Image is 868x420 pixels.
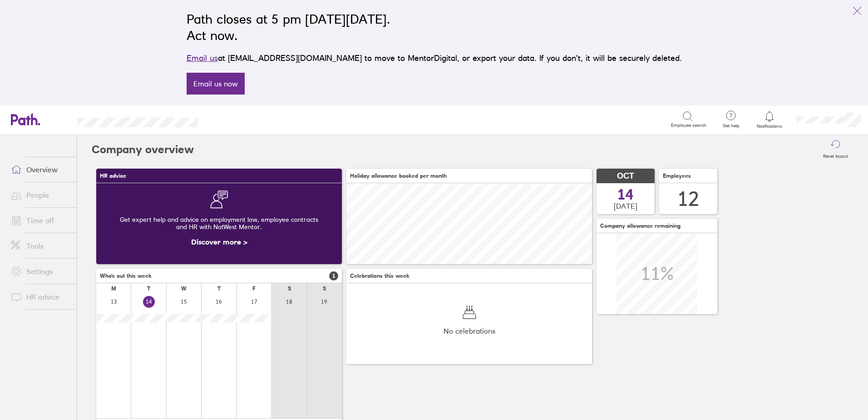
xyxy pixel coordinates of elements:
a: Email us [187,53,218,63]
h2: Path closes at 5 pm [DATE][DATE]. Act now. [187,11,682,44]
a: HR advice [4,288,77,306]
a: Discover more > [191,237,247,246]
div: F [252,285,256,292]
div: T [217,285,221,292]
div: Search [223,115,246,123]
span: HR advice [100,173,126,179]
a: Notifications [755,110,784,129]
span: Company allowance remaining [600,223,681,229]
span: Celebrations this week [350,273,409,279]
span: [DATE] [614,202,637,210]
button: Reset layout [818,135,853,164]
div: M [111,285,116,292]
a: Tools [4,237,77,255]
a: Overview [4,160,77,179]
span: Holiday allowance booked per month [350,173,447,179]
div: S [323,285,326,292]
span: Get help [716,123,746,129]
span: OCT [617,171,634,181]
p: at [EMAIL_ADDRESS][DOMAIN_NAME] to move to MentorDigital, or export your data. If you don’t, it w... [187,52,682,65]
label: Reset layout [818,151,853,159]
span: Employee search [671,123,706,128]
a: Email us now [187,73,245,95]
h2: Company overview [92,135,194,164]
div: 12 [677,187,699,210]
div: W [181,285,187,292]
span: Employees [663,173,691,179]
span: 1 [329,271,338,280]
span: No celebrations [444,327,495,335]
div: T [147,285,150,292]
a: Time off [4,211,77,230]
span: 14 [617,187,634,202]
a: Settings [4,262,77,280]
div: Get expert help and advice on employment law, employee contracts and HR with NatWest Mentor. [104,209,335,238]
span: Who's out this week [100,273,152,279]
div: S [288,285,291,292]
span: Notifications [755,124,784,129]
a: People [4,186,77,204]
